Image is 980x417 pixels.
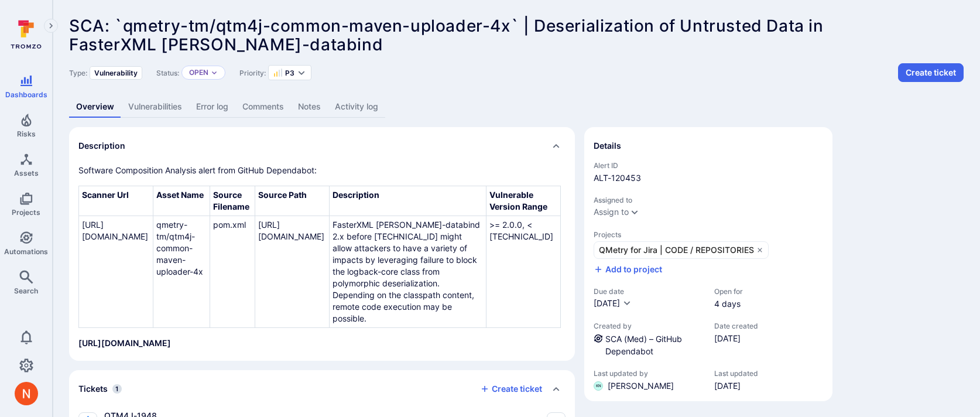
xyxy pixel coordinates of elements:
a: Comments [235,96,291,118]
button: Assign to [594,207,629,217]
span: P3 [285,69,294,77]
span: Alert ID [594,161,823,170]
img: ACg8ocIprwjrgDQnDsNSk9Ghn5p5-B8DpAKWoJ5Gi9syOE4K59tr4Q=s96-c [15,382,38,405]
button: Add to project [594,264,662,275]
span: 1 [112,384,122,394]
button: P3 [273,68,294,77]
span: Created by [594,322,703,330]
a: [URL][DOMAIN_NAME] [258,220,324,241]
span: Last updated by [594,369,703,378]
span: [DATE] [714,333,758,344]
span: Search [14,286,38,295]
span: Open for [714,287,743,296]
span: Status: [156,69,179,77]
span: ALT-120453 [594,172,823,184]
span: [PERSON_NAME] [608,380,674,392]
td: qmetry-tm/qtm4j-common-maven-uploader-4x [153,216,210,328]
span: Projects [12,208,40,217]
span: Dashboards [5,90,47,99]
a: [URL][DOMAIN_NAME] [82,220,148,241]
th: Vulnerable Version Range [486,186,560,216]
th: Source Path [255,186,329,216]
span: [DATE] [714,380,758,392]
th: Description [329,186,486,216]
button: Expand navigation menu [44,19,58,33]
button: Create ticket [898,63,964,82]
h2: Description [78,140,125,152]
section: details card [584,127,832,401]
button: Expand dropdown [297,68,306,77]
span: Risks [17,129,36,138]
span: Assets [14,169,39,177]
th: Source Filename [210,186,255,216]
a: Notes [291,96,328,118]
td: pom.xml [210,216,255,328]
a: Error log [189,96,235,118]
button: Create ticket [480,384,542,394]
a: Overview [69,96,121,118]
span: QMetry for Jira | CODE / REPOSITORIES [599,244,754,256]
span: Projects [594,230,823,239]
a: [URL][DOMAIN_NAME] [78,338,171,348]
span: [DATE] [594,298,620,308]
th: Scanner Url [79,186,153,216]
td: >= 2.0.0, < [TECHNICAL_ID] [486,216,560,328]
h2: Tickets [78,383,108,395]
span: SCA: `qmetry-tm/qtm4j-common-maven-uploader-4x` | Deserialization of Untrusted Data in [69,16,824,36]
span: Priority: [239,69,266,77]
div: Vulnerability [90,66,142,80]
div: Collapse [69,370,575,408]
span: Last updated [714,369,758,378]
a: SCA (Med) – GitHub Dependabot [605,334,682,356]
button: Expand dropdown [211,69,218,76]
span: FasterXML [PERSON_NAME]-databind [69,35,383,54]
td: FasterXML [PERSON_NAME]-databind 2.x before [TECHNICAL_ID] might allow attackers to have a variet... [329,216,486,328]
div: Neeren Patki [15,382,38,405]
span: Type: [69,69,87,77]
button: [DATE] [594,298,632,310]
a: Activity log [328,96,385,118]
div: Alert tabs [69,96,964,118]
div: Due date field [594,287,703,310]
span: Due date [594,287,703,296]
h2: Details [594,140,621,152]
span: Automations [4,247,48,256]
p: Software Composition Analysis alert from GitHub Dependabot: [78,165,566,176]
button: Expand dropdown [630,207,639,217]
span: Date created [714,322,758,330]
div: Collapse description [69,127,575,165]
a: Vulnerabilities [121,96,189,118]
th: Asset Name [153,186,210,216]
button: Open [189,68,208,77]
a: QMetry for Jira | CODE / REPOSITORIES [594,241,769,259]
span: Assigned to [594,196,823,204]
i: Expand navigation menu [47,21,55,31]
span: 4 days [714,298,743,310]
div: Kacper Nowak [594,381,603,391]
